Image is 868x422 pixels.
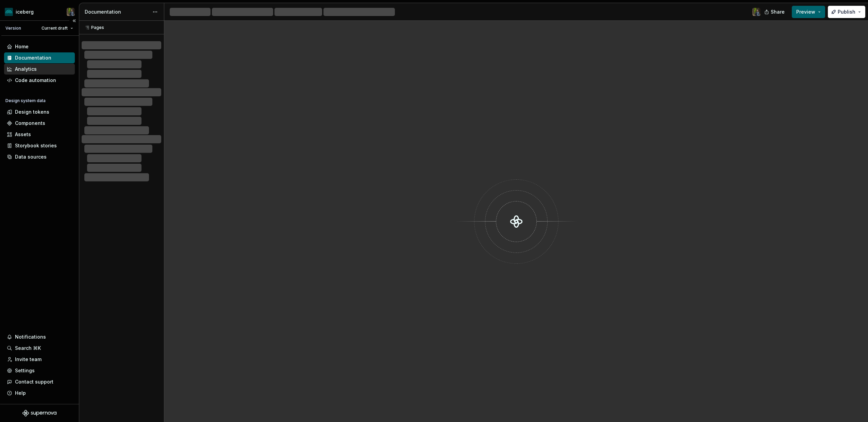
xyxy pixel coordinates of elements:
[771,9,785,15] span: Share
[4,64,75,75] a: Analytics
[15,54,51,61] div: Documentation
[4,52,75,63] a: Documentation
[15,120,45,127] div: Components
[15,334,46,340] div: Notifications
[4,140,75,151] a: Storybook stories
[69,16,79,26] button: Collapse sidebar
[792,6,825,18] button: Preview
[4,118,75,129] a: Components
[4,75,75,86] a: Code automation
[15,153,47,160] div: Data sources
[5,98,46,103] div: Design system data
[4,129,75,140] a: Assets
[752,8,761,16] img: Simon Désilets
[761,6,789,18] button: Share
[4,41,75,52] a: Home
[838,9,855,15] span: Publish
[15,142,57,149] div: Storybook stories
[15,390,26,396] div: Help
[5,26,21,31] div: Version
[5,8,13,16] img: 418c6d47-6da6-4103-8b13-b5999f8989a1.png
[38,23,76,33] button: Current draft
[4,365,75,376] a: Settings
[15,77,56,84] div: Code automation
[796,9,815,15] span: Preview
[15,345,41,352] div: Search ⌘K
[4,388,75,399] button: Help
[4,343,75,354] button: Search ⌘K
[82,25,104,30] div: Pages
[16,9,34,15] div: iceberg
[85,9,149,15] div: Documentation
[15,378,53,385] div: Contact support
[15,367,35,374] div: Settings
[828,6,865,18] button: Publish
[41,26,68,31] span: Current draft
[4,376,75,387] button: Contact support
[15,66,37,72] div: Analytics
[15,109,49,115] div: Design tokens
[15,43,29,50] div: Home
[15,356,41,363] div: Invite team
[67,8,75,16] img: Simon Désilets
[15,131,31,138] div: Assets
[4,354,75,365] a: Invite team
[22,410,56,417] svg: Supernova Logo
[4,331,75,342] button: Notifications
[4,151,75,162] a: Data sources
[1,4,78,19] button: icebergSimon Désilets
[4,107,75,117] a: Design tokens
